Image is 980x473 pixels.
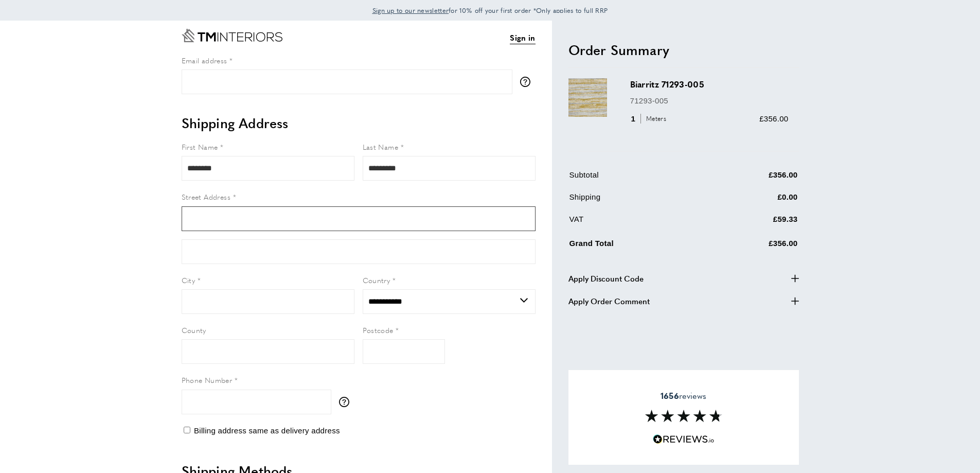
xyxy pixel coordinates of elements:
[630,95,789,107] p: 71293-005
[645,410,722,422] img: Reviews section
[661,391,706,401] span: reviews
[372,5,449,15] a: Sign up to our newsletter
[182,275,195,285] span: City
[182,191,231,202] span: Street Address
[653,434,715,444] img: Reviews.io 5 stars
[630,113,670,125] div: 1
[569,191,707,211] td: Shipping
[182,114,536,132] h2: Shipping Address
[569,235,707,257] td: Grand Total
[510,31,535,44] a: Sign in
[568,272,644,285] span: Apply Discount Code
[759,114,788,123] span: £356.00
[363,275,390,285] span: Country
[339,397,354,407] button: More information
[182,142,218,152] span: First Name
[182,29,282,42] a: Go to Home page
[661,390,679,401] strong: 1656
[182,325,206,335] span: County
[569,213,707,233] td: VAT
[182,375,233,385] span: Phone Number
[520,77,536,87] button: More information
[708,169,798,189] td: £356.00
[569,169,707,189] td: Subtotal
[630,78,789,90] h3: Biarritz 71293-005
[708,191,798,211] td: £0.00
[568,295,650,307] span: Apply Order Comment
[184,427,190,433] input: Billing address same as delivery address
[640,114,669,124] span: Meters
[568,41,799,59] h2: Order Summary
[568,78,607,117] img: Biarritz 71293-005
[363,325,394,335] span: Postcode
[182,55,227,65] span: Email address
[372,6,608,15] span: for 10% off your first order *Only applies to full RRP
[194,426,340,435] span: Billing address same as delivery address
[363,142,399,152] span: Last Name
[708,235,798,257] td: £356.00
[708,213,798,233] td: £59.33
